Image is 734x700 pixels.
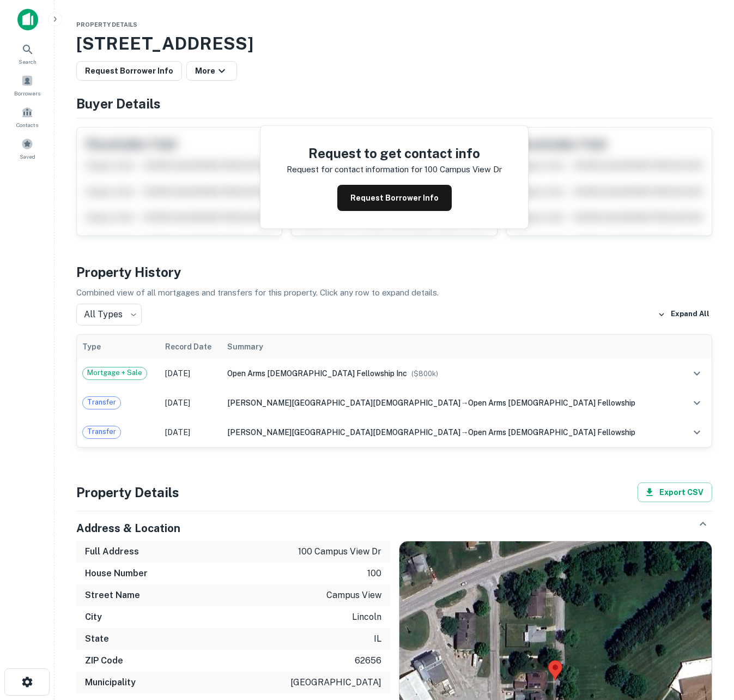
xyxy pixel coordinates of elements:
[290,676,381,689] p: [GEOGRAPHIC_DATA]
[20,152,35,161] span: Saved
[337,185,452,211] button: Request Borrower Info
[19,57,37,66] span: Search
[326,589,381,602] p: campus view
[160,359,222,388] td: [DATE]
[85,589,140,602] h6: Street Name
[85,676,136,689] h6: Municipality
[3,70,51,100] a: Borrowers
[17,9,38,31] img: capitalize-icon.png
[287,163,422,176] p: Request for contact information for
[352,611,381,624] p: lincoln
[83,426,120,437] span: Transfer
[76,304,142,325] div: All Types
[227,428,460,437] span: [PERSON_NAME][GEOGRAPHIC_DATA][DEMOGRAPHIC_DATA]
[688,423,706,442] button: expand row
[85,632,109,645] h6: State
[85,545,139,558] h6: Full Address
[680,578,734,630] iframe: Chat Widget
[77,335,160,359] th: Type
[85,567,148,580] h6: House Number
[468,399,635,407] span: open arms [DEMOGRAPHIC_DATA] fellowship
[227,369,407,378] span: open arms [DEMOGRAPHIC_DATA] fellowship inc
[76,31,712,57] h3: [STREET_ADDRESS]
[14,89,40,98] span: Borrowers
[160,335,222,359] th: Record Date
[374,632,381,645] p: il
[227,397,674,409] div: →
[688,394,706,412] button: expand row
[76,262,712,282] h4: Property History
[227,426,674,438] div: →
[355,654,381,667] p: 62656
[222,335,680,359] th: Summary
[76,61,182,81] button: Request Borrower Info
[688,364,706,383] button: expand row
[3,39,51,68] a: Search
[655,306,712,323] button: Expand All
[287,143,502,163] h4: Request to get contact info
[76,21,137,28] span: Property Details
[16,120,38,129] span: Contacts
[638,482,712,502] button: Export CSV
[411,370,438,378] span: ($ 800k )
[76,520,180,536] h5: Address & Location
[160,388,222,418] td: [DATE]
[298,545,381,558] p: 100 campus view dr
[227,399,460,407] span: [PERSON_NAME][GEOGRAPHIC_DATA][DEMOGRAPHIC_DATA]
[3,102,51,131] a: Contacts
[76,94,712,113] h4: Buyer Details
[83,367,147,378] span: Mortgage + Sale
[85,611,102,624] h6: City
[468,428,635,437] span: open arms [DEMOGRAPHIC_DATA] fellowship
[367,567,381,580] p: 100
[3,134,51,163] a: Saved
[160,418,222,447] td: [DATE]
[424,163,502,176] p: 100 campus view dr
[85,654,123,667] h6: ZIP Code
[76,482,179,502] h4: Property Details
[186,61,237,81] button: More
[83,397,120,408] span: Transfer
[76,286,712,299] p: Combined view of all mortgages and transfers for this property. Click any row to expand details.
